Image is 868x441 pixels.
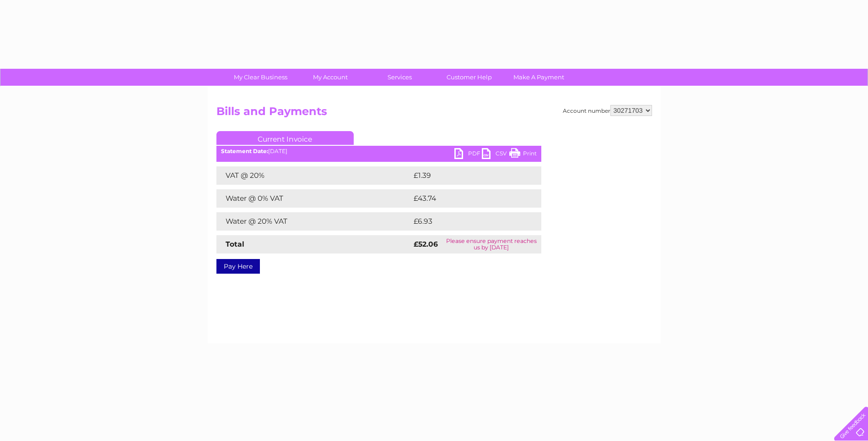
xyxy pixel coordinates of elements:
h2: Bills and Payments [216,105,652,122]
b: Statement Date: [221,148,268,154]
td: £6.93 [411,212,520,231]
td: £43.74 [411,189,523,208]
td: VAT @ 20% [216,166,411,185]
strong: £52.06 [414,240,438,248]
a: Services [362,69,437,86]
td: Please ensure payment reaches us by [DATE] [442,235,541,254]
div: [DATE] [216,148,541,154]
a: PDF [454,148,482,161]
a: My Account [292,69,368,86]
a: Pay Here [216,259,260,274]
td: Water @ 20% VAT [216,212,411,231]
a: CSV [482,148,509,161]
a: Customer Help [431,69,507,86]
strong: Total [226,240,244,248]
td: Water @ 0% VAT [216,189,411,208]
a: Print [509,148,537,161]
div: Account number [563,105,652,116]
a: Current Invoice [216,131,354,145]
td: £1.39 [411,166,519,185]
a: Make A Payment [501,69,577,86]
a: My Clear Business [223,69,298,86]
